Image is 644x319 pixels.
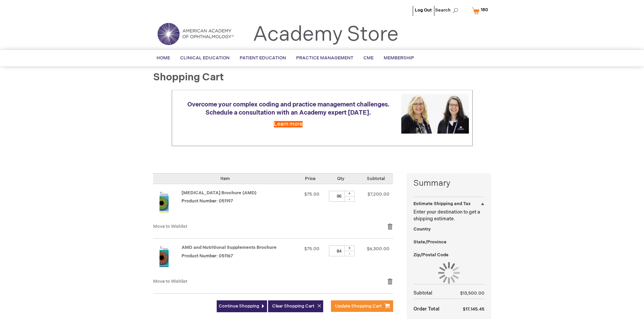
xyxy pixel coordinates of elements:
span: Search [435,3,461,17]
span: Shopping Cart [153,71,224,83]
div: - [344,196,355,202]
span: $75.00 [304,192,319,197]
a: AMD and Nutritional Supplements Brochure [182,245,277,250]
span: Item [220,176,230,181]
span: CME [363,55,374,61]
span: $75.00 [304,246,319,252]
span: $7,200.00 [367,192,389,197]
img: Age-Related Macular Degeneration Brochure (AMD) [153,191,175,213]
span: Overcome your complex coding and practice management challenges. Schedule a consultation with an ... [187,101,389,116]
a: Learn more [274,121,303,127]
span: Membership [384,55,414,61]
span: Price [305,176,315,181]
a: Move to Wishlist [153,279,187,284]
span: Zip/Postal Code [413,252,449,258]
span: Product Number: 051197 [182,198,233,204]
span: $6,300.00 [367,246,389,252]
th: Subtotal [413,288,449,299]
a: 180 [470,5,493,17]
div: + [344,191,355,197]
input: Qty [329,191,349,202]
span: $13,500.00 [460,291,484,296]
span: Subtotal [367,176,385,181]
img: AMD and Nutritional Supplements Brochure [153,245,175,267]
span: Home [157,55,170,61]
img: Loading... [438,262,460,284]
span: Product Number: 051167 [182,253,233,259]
span: Qty [337,176,344,181]
span: Patient Education [240,55,286,61]
a: Academy Store [253,22,399,47]
div: + [344,245,355,251]
a: Age-Related Macular Degeneration Brochure (AMD) [153,191,182,217]
a: Continue Shopping [217,300,267,312]
a: Log Out [415,7,432,13]
strong: Estimate Shipping and Tax [413,201,471,206]
span: Clinical Education [180,55,230,61]
p: Enter your destination to get a shipping estimate. [413,209,484,222]
span: Practice Management [296,55,353,61]
span: State/Province [413,239,447,245]
span: Country [413,226,431,232]
a: [MEDICAL_DATA] Brochure (AMD) [182,190,257,196]
span: Continue Shopping [219,303,259,309]
a: AMD and Nutritional Supplements Brochure [153,245,182,271]
span: Update Shopping Cart [335,303,382,309]
button: Update Shopping Cart [331,300,393,312]
button: Clear Shopping Cart [268,300,323,312]
div: - [344,251,355,256]
span: Clear Shopping Cart [272,303,314,309]
img: Schedule a consultation with an Academy expert today [401,94,469,134]
span: 180 [481,7,488,13]
strong: Order Total [413,303,439,315]
strong: Summary [413,178,484,189]
input: Qty [329,245,349,256]
a: Move to Wishlist [153,224,187,229]
span: $17,145.45 [463,306,484,312]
